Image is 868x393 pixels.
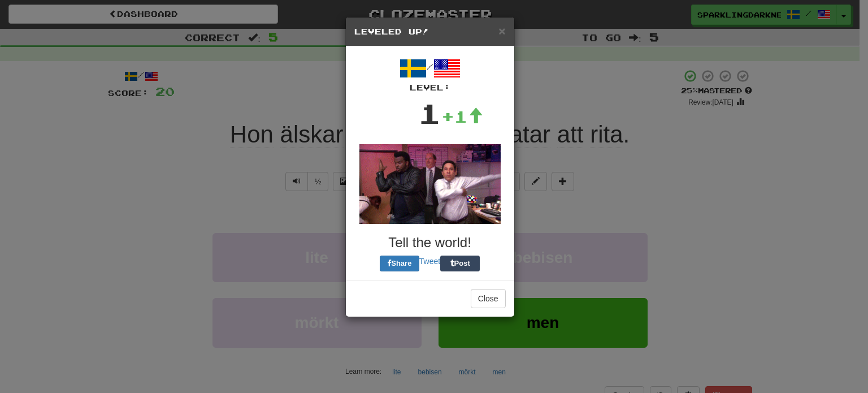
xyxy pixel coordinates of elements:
a: Tweet [419,257,440,266]
button: Post [440,256,480,271]
div: +1 [441,105,483,128]
div: Level: [354,82,506,93]
button: Share [380,256,419,271]
h5: Leveled Up! [354,26,506,37]
button: Close [498,25,505,37]
button: Close [471,289,506,308]
div: 1 [418,93,441,133]
span: × [498,24,505,37]
img: office-a80e9430007fca076a14268f5cfaac02a5711bd98b344892871d2edf63981756.gif [359,144,501,224]
h3: Tell the world! [354,235,506,250]
div: / [354,55,506,93]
